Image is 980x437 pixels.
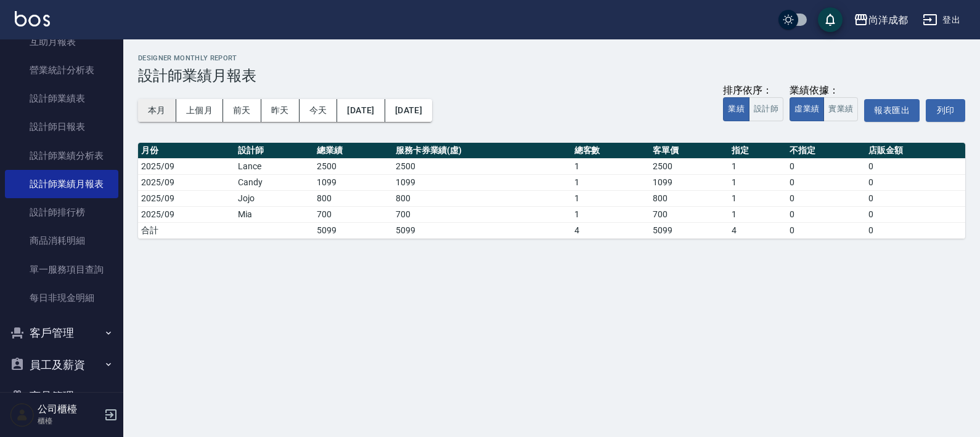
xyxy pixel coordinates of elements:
img: Logo [15,11,50,26]
div: 排序依序： [723,84,783,97]
button: 上個月 [176,99,223,122]
td: 合計 [138,222,235,238]
td: 2025/09 [138,158,235,174]
td: 700 [650,206,729,222]
th: 月份 [138,143,235,159]
td: 2025/09 [138,206,235,222]
button: 列印 [926,99,965,122]
td: 2025/09 [138,190,235,206]
h2: Designer Monthly Report [138,54,965,62]
th: 客單價 [650,143,729,159]
td: 2500 [314,158,393,174]
td: 800 [393,190,571,206]
td: 0 [786,206,865,222]
a: 設計師日報表 [5,113,118,141]
th: 店販金額 [865,143,965,159]
td: 2025/09 [138,174,235,190]
div: 尚洋成都 [868,12,908,28]
button: 設計師 [749,97,783,121]
td: 1099 [393,174,571,190]
button: 商品管理 [5,380,118,412]
a: 單一服務項目查詢 [5,255,118,284]
th: 設計師 [235,143,314,159]
a: 商品消耗明細 [5,227,118,255]
td: 700 [314,206,393,222]
td: 1 [729,174,786,190]
div: 業績依據： [790,84,858,97]
td: 1 [729,206,786,222]
td: Lance [235,158,314,174]
td: 1 [571,206,650,222]
td: 1 [571,174,650,190]
a: 每日非現金明細 [5,284,118,312]
td: Jojo [235,190,314,206]
a: 設計師業績月報表 [5,170,118,198]
td: 0 [865,174,965,190]
button: 昨天 [261,99,300,122]
button: 報表匯出 [864,99,920,122]
td: 1 [729,158,786,174]
a: 互助月報表 [5,28,118,56]
td: 5099 [650,222,729,238]
button: 實業績 [823,97,858,121]
button: [DATE] [337,99,385,122]
button: 虛業績 [790,97,824,121]
button: 本月 [138,99,176,122]
img: Person [10,403,35,427]
td: Mia [235,206,314,222]
h3: 設計師業績月報表 [138,67,965,84]
td: 1 [729,190,786,206]
td: 0 [786,222,865,238]
button: 客戶管理 [5,317,118,349]
table: a dense table [138,143,965,239]
td: 1 [571,190,650,206]
td: 1099 [650,174,729,190]
th: 總客數 [571,143,650,159]
td: 700 [393,206,571,222]
td: 1 [571,158,650,174]
td: 2500 [393,158,571,174]
td: 800 [650,190,729,206]
td: 0 [786,190,865,206]
td: 4 [729,222,786,238]
button: 今天 [300,99,338,122]
td: 0 [865,158,965,174]
td: 0 [865,190,965,206]
button: [DATE] [385,99,432,122]
td: 4 [571,222,650,238]
td: 1099 [314,174,393,190]
td: 0 [786,174,865,190]
button: 業績 [723,97,749,121]
button: 員工及薪資 [5,349,118,381]
h5: 公司櫃檯 [38,403,100,415]
td: Candy [235,174,314,190]
p: 櫃檯 [38,415,100,427]
a: 設計師業績表 [5,84,118,113]
td: 0 [865,222,965,238]
button: 登出 [918,9,965,31]
td: 800 [314,190,393,206]
a: 設計師業績分析表 [5,142,118,170]
button: save [818,7,843,32]
th: 不指定 [786,143,865,159]
button: 尚洋成都 [849,7,913,33]
td: 5099 [393,222,571,238]
a: 設計師排行榜 [5,198,118,227]
td: 0 [865,206,965,222]
td: 5099 [314,222,393,238]
a: 營業統計分析表 [5,56,118,84]
button: 前天 [223,99,261,122]
th: 指定 [729,143,786,159]
th: 服務卡券業績(虛) [393,143,571,159]
td: 2500 [650,158,729,174]
td: 0 [786,158,865,174]
th: 總業績 [314,143,393,159]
